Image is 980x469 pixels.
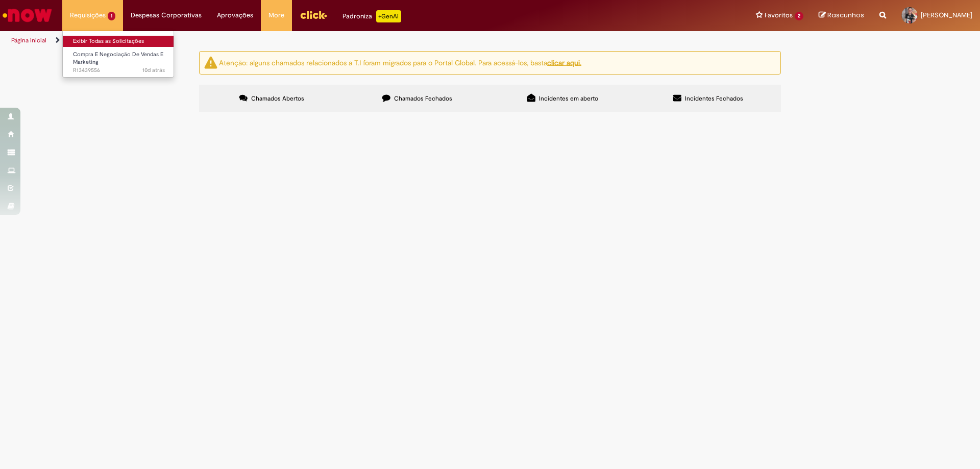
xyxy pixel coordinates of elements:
[539,94,598,103] span: Incidentes em aberto
[63,36,175,47] a: Exibir Todas as Solicitações
[1,5,54,26] img: ServiceNow
[547,58,581,67] a: clicar aqui.
[8,31,646,50] ul: Trilhas de página
[62,31,174,78] ul: Requisições
[921,11,972,19] span: [PERSON_NAME]
[765,10,793,20] span: Favoritos
[342,10,401,22] div: Padroniza
[131,10,202,20] span: Despesas Corporativas
[219,58,581,67] ng-bind-html: Atenção: alguns chamados relacionados a T.I foram migrados para o Portal Global. Para acessá-los,...
[70,10,106,20] span: Requisições
[827,10,864,20] span: Rascunhos
[685,94,743,103] span: Incidentes Fechados
[63,49,175,71] a: Aberto R13439556 : Compra E Negociação De Vendas E Marketing
[142,66,165,74] span: 10d atrás
[819,11,864,20] a: Rascunhos
[394,94,452,103] span: Chamados Fechados
[251,94,304,103] span: Chamados Abertos
[11,36,46,44] a: Página inicial
[268,10,284,20] span: More
[376,10,401,22] p: +GenAi
[142,66,165,74] time: 22/08/2025 11:49:09
[300,7,327,22] img: click_logo_yellow_360x200.png
[108,12,115,20] span: 1
[217,10,253,20] span: Aprovações
[795,12,803,20] span: 2
[73,66,165,75] span: R13439556
[73,51,163,66] span: Compra E Negociação De Vendas E Marketing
